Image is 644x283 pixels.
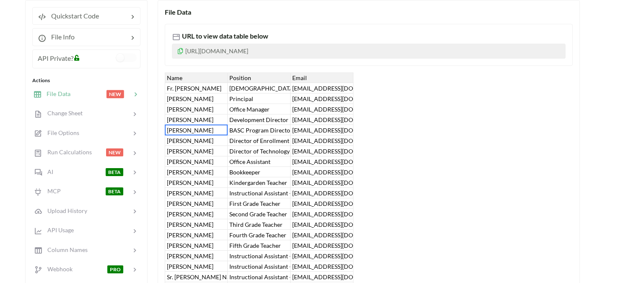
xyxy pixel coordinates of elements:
div: Development Director [228,114,291,125]
div: File Data [165,7,573,17]
div: [PERSON_NAME] [165,146,228,156]
div: Principal [228,93,291,104]
div: [EMAIL_ADDRESS][DOMAIN_NAME] [291,198,353,209]
div: [PERSON_NAME] [165,156,228,167]
span: NEW [106,90,124,98]
div: First Grade Teacher [228,198,291,209]
div: [EMAIL_ADDRESS][DOMAIN_NAME] [291,188,353,198]
span: API Private? [38,54,73,62]
div: [EMAIL_ADDRESS][DOMAIN_NAME] [291,272,353,282]
div: [EMAIL_ADDRESS][DOMAIN_NAME] [291,261,353,272]
div: Kindergarden Teacher [228,177,291,188]
div: [EMAIL_ADDRESS][DOMAIN_NAME] [291,209,353,219]
span: Webhook [42,265,73,273]
div: [PERSON_NAME] [165,209,228,219]
div: [PERSON_NAME] [165,198,228,209]
div: [PERSON_NAME] [165,261,228,272]
span: PRO [107,265,123,273]
div: [EMAIL_ADDRESS][DOMAIN_NAME] [291,93,353,104]
div: [PERSON_NAME] [165,240,228,251]
div: [PERSON_NAME] [165,125,228,135]
div: Office Assistant [228,156,291,167]
span: NEW [106,148,123,156]
div: [EMAIL_ADDRESS][DOMAIN_NAME] [291,114,353,125]
div: [PERSON_NAME] [165,177,228,188]
div: Office Manager [228,104,291,114]
div: [PERSON_NAME] [165,230,228,240]
div: [PERSON_NAME] [165,114,228,125]
span: BETA [106,187,123,195]
span: API Usage [42,226,74,234]
div: [EMAIL_ADDRESS][DOMAIN_NAME] [291,156,353,167]
div: [PERSON_NAME] [165,219,228,230]
div: [PERSON_NAME] [165,167,228,177]
span: AI [42,168,53,175]
div: [DEMOGRAPHIC_DATA] [228,83,291,93]
div: Fourth Grade Teacher [228,230,291,240]
div: [EMAIL_ADDRESS][DOMAIN_NAME] [291,104,353,114]
div: [EMAIL_ADDRESS][DOMAIN_NAME] [291,167,353,177]
span: File Options [42,129,79,136]
div: [PERSON_NAME] [165,93,228,104]
span: MCP [42,187,61,195]
div: [EMAIL_ADDRESS][DOMAIN_NAME] [291,240,353,251]
span: File Data [42,90,70,97]
div: [EMAIL_ADDRESS][DOMAIN_NAME] [291,125,353,135]
div: Actions [32,77,140,84]
div: [PERSON_NAME] [165,135,228,146]
div: Position [228,73,291,83]
div: Instructional Assistant - Fifth Grade [228,272,291,282]
div: [EMAIL_ADDRESS][DOMAIN_NAME] [291,135,353,146]
div: [EMAIL_ADDRESS][DOMAIN_NAME] [291,251,353,261]
div: Director of Enrollment & Marketing [228,135,291,146]
div: Instructional Assistant - Second Grade [228,251,291,261]
div: [PERSON_NAME] [165,188,228,198]
div: Name [165,73,228,83]
div: Sr. [PERSON_NAME] Namaleha [165,272,228,282]
div: [PERSON_NAME] [165,104,228,114]
span: Quickstart Code [46,12,99,20]
div: [EMAIL_ADDRESS][DOMAIN_NAME] [291,177,353,188]
p: [URL][DOMAIN_NAME] [172,44,566,59]
span: File Info [46,33,75,41]
span: Upload History [42,207,87,214]
span: URL to view data table below [180,32,268,40]
div: Fifth Grade Teacher [228,240,291,251]
div: Third Grade Teacher [228,219,291,230]
div: [EMAIL_ADDRESS][DOMAIN_NAME] [291,83,353,93]
span: Column Names [42,246,88,253]
div: BASC Program Director [228,125,291,135]
div: [EMAIL_ADDRESS][DOMAIN_NAME] [291,230,353,240]
div: Bookkeeper [228,167,291,177]
div: [PERSON_NAME] [165,251,228,261]
div: [EMAIL_ADDRESS][DOMAIN_NAME] [291,219,353,230]
div: Fr. [PERSON_NAME] [165,83,228,93]
div: Instructional Assistant - Kindergarden [228,188,291,198]
div: Email [291,73,353,83]
div: [EMAIL_ADDRESS][DOMAIN_NAME] [291,146,353,156]
span: BETA [106,168,123,176]
span: Run Calculations [42,148,92,156]
span: Change Sheet [42,109,83,117]
div: Instructional Assistant - Fourth Grade [228,261,291,272]
div: Second Grade Teacher [228,209,291,219]
div: Director of Technology [228,146,291,156]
